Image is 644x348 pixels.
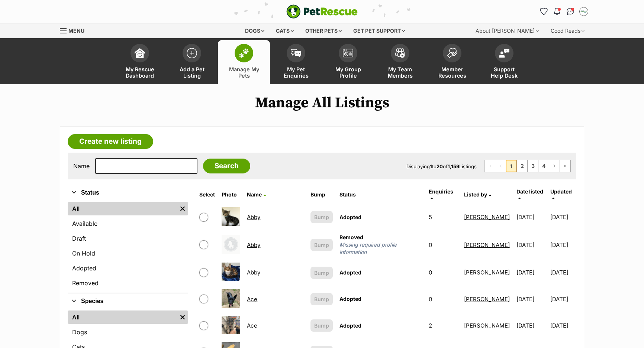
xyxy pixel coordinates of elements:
a: Removed [68,276,188,290]
img: manage-my-pets-icon-02211641906a0b7f246fdf0571729dbe1e7629f14944591b6c1af311fb30b64b.svg [239,48,249,58]
span: My Group Profile [331,66,365,79]
span: Adopted [339,214,361,220]
a: Next page [549,160,560,172]
td: [DATE] [550,313,576,338]
span: Bump [314,269,329,277]
a: My Pet Enquiries [270,40,322,84]
th: Status [337,186,425,204]
a: Ace [247,296,257,303]
a: Abby [247,269,260,276]
span: Name [247,191,262,198]
th: Select [196,186,218,204]
div: Cats [271,23,299,38]
img: Abby [222,263,240,281]
td: 0 [426,260,460,285]
td: [DATE] [513,286,550,312]
input: Search [203,159,250,173]
span: translation missing: en.admin.listings.index.attributes.enquiries [429,188,453,195]
img: group-profile-icon-3fa3cf56718a62981997c0bc7e787c4b2cf8bcc04b72c1350f741eb67cf2f40e.svg [343,49,353,58]
a: PetRescue [286,4,358,19]
button: Bump [310,293,333,305]
span: Page 1 [506,160,516,172]
a: Abby [247,241,260,248]
td: [DATE] [513,204,550,230]
td: [DATE] [550,204,576,230]
span: Adopted [339,322,361,329]
a: Menu [60,23,90,37]
span: Support Help Desk [487,66,521,79]
td: [DATE] [550,260,576,285]
strong: 1 [430,163,432,169]
button: Bump [310,239,333,251]
button: Species [68,296,188,306]
a: Updated [550,188,572,201]
a: Page 2 [517,160,527,172]
a: Favourites [538,6,550,17]
a: [PERSON_NAME] [464,296,510,303]
span: Bump [314,295,329,303]
td: [DATE] [513,231,550,259]
span: My Rescue Dashboard [123,66,157,79]
div: Get pet support [348,23,410,38]
span: Bump [314,213,329,221]
td: 2 [426,313,460,338]
span: First page [484,160,495,172]
img: add-pet-listing-icon-0afa8454b4691262ce3f59096e99ab1cd57d4a30225e0717b998d2c9b9846f56.svg [187,48,197,58]
a: Listed by [464,191,491,198]
img: pet-enquiries-icon-7e3ad2cf08bfb03b45e93fb7055b45f3efa6380592205ae92323e6603595dc1f.svg [291,49,301,57]
button: Status [68,188,188,198]
ul: Account quick links [538,6,590,17]
a: Enquiries [429,188,453,201]
a: My Rescue Dashboard [114,40,166,84]
div: Status [68,201,188,293]
nav: Pagination [484,160,571,172]
a: Last page [560,160,570,172]
strong: 20 [437,163,443,169]
td: [DATE] [550,231,576,259]
span: Add a Pet Listing [175,66,209,79]
span: Bump [314,241,329,249]
img: logo-e224e6f780fb5917bec1dbf3a21bbac754714ae5b6737aabdf751b685950b380.svg [286,4,358,19]
span: Member Resources [435,66,469,79]
td: [DATE] [550,286,576,312]
img: chat-41dd97257d64d25036548639549fe6c8038ab92f7586957e7f3b1b290dea8141.svg [567,8,574,15]
a: My Group Profile [322,40,374,84]
div: Other pets [300,23,347,38]
a: Create new listing [68,134,153,149]
span: Previous page [495,160,506,172]
td: 0 [426,286,460,312]
th: Photo [219,186,243,204]
a: Date listed [516,188,543,201]
span: Adopted [339,296,361,302]
a: Conversations [564,6,576,17]
img: member-resources-icon-8e73f808a243e03378d46382f2149f9095a855e16c252ad45f914b54edf8863c.svg [447,48,457,58]
span: Date listed [516,188,543,195]
th: Bump [307,186,336,204]
a: Adopted [68,261,188,275]
a: Add a Pet Listing [166,40,218,84]
td: 5 [426,204,460,230]
button: Bump [310,211,333,223]
a: Available [68,217,188,230]
a: [PERSON_NAME] [464,322,510,329]
span: Listed by [464,191,487,198]
button: Bump [310,319,333,332]
span: Updated [550,188,572,195]
span: Manage My Pets [227,66,261,79]
td: 0 [426,231,460,259]
a: Ace [247,322,257,329]
img: team-members-icon-5396bd8760b3fe7c0b43da4ab00e1e3bb1a5d9ba89233759b79545d2d3fc5d0d.svg [395,48,405,58]
a: Support Help Desk [478,40,530,84]
span: Adopted [339,269,361,276]
span: Displaying to of Listings [406,163,477,169]
td: [DATE] [513,260,550,285]
a: Draft [68,232,188,245]
a: Abby [247,214,260,221]
img: Abby [222,207,240,226]
a: [PERSON_NAME] [464,269,510,276]
button: Notifications [551,6,563,17]
a: Member Resources [426,40,478,84]
span: Menu [68,27,84,34]
span: My Pet Enquiries [279,66,313,79]
button: Bump [310,267,333,279]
